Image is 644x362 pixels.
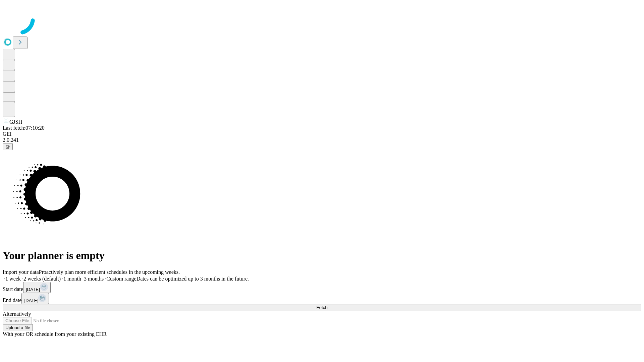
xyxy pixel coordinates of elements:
[3,131,641,137] div: GEI
[106,276,136,282] span: Custom range
[3,249,641,262] h1: Your planner is empty
[3,324,33,331] button: Upload a file
[26,287,40,292] span: [DATE]
[24,298,38,303] span: [DATE]
[21,293,49,304] button: [DATE]
[84,276,104,282] span: 3 months
[9,119,22,125] span: GJSH
[23,282,51,293] button: [DATE]
[63,276,81,282] span: 1 month
[39,269,180,275] span: Proactively plan more efficient schedules in the upcoming weeks.
[3,269,39,275] span: Import your data
[3,125,45,131] span: Last fetch: 07:10:20
[3,304,641,311] button: Fetch
[3,293,641,304] div: End date
[3,143,13,150] button: @
[5,276,21,282] span: 1 week
[316,305,327,310] span: Fetch
[23,276,61,282] span: 2 weeks (default)
[3,137,641,143] div: 2.0.241
[137,276,249,282] span: Dates can be optimized up to 3 months in the future.
[3,282,641,293] div: Start date
[3,311,31,317] span: Alternatively
[5,144,10,149] span: @
[3,331,107,337] span: With your OR schedule from your existing EHR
